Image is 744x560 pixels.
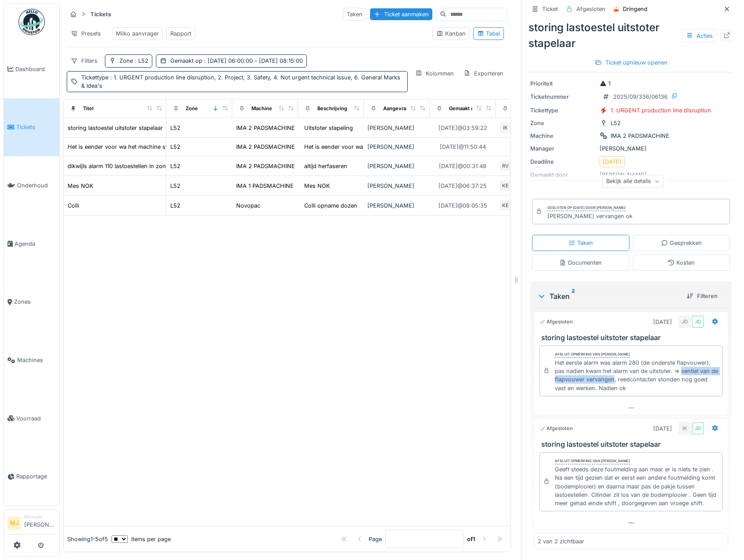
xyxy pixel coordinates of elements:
div: 2025/09/336/06136 [613,93,668,101]
div: IK [679,422,691,434]
div: IMA 2 PADSMACHINE [236,162,295,170]
div: Gesloten op [DATE] door [PERSON_NAME] [547,205,625,211]
span: Rapportage [16,472,56,481]
div: [DATE] [653,318,672,326]
div: L52 [170,124,180,132]
li: [PERSON_NAME] [24,513,56,532]
div: Manager [530,144,596,153]
div: [DATE] [603,158,622,166]
a: Onderhoud [4,156,59,215]
div: Kolommen [411,67,458,80]
div: Ticketnummer [530,93,596,101]
div: Machine [530,132,596,140]
div: Tickettype [530,106,596,115]
sup: 2 [571,291,575,302]
div: L52 [170,201,180,210]
a: Tickets [4,98,59,157]
div: Titel [83,105,93,112]
div: Manager [24,513,56,520]
div: Het eerste alarm was alarm 280 (de onderste flapvouwer), pas nadien kwam het alarm van de uitstot... [555,359,719,392]
div: L52 [170,162,180,170]
div: L52 [611,119,621,127]
strong: Tickets [87,10,115,18]
span: Voorraad [16,414,56,423]
strong: of 1 [467,535,475,543]
a: Rapportage [4,448,59,506]
a: Machines [4,331,59,389]
div: IK [499,122,511,134]
div: 1 [600,79,611,88]
div: Afgesloten [539,425,573,432]
div: Het is eender voor wa het machine stopt,moet je... [304,143,439,151]
div: Ticket aanmaken [370,8,432,20]
div: Zone [186,105,198,112]
div: [DATE] [653,424,672,433]
div: [PERSON_NAME] [367,162,426,170]
div: [DATE] @ 08:05:35 [438,201,487,210]
a: Voorraad [4,389,59,448]
div: Filteren [683,290,721,302]
div: Zone [119,57,148,65]
div: [PERSON_NAME] [367,182,426,190]
div: Aangevraagd door [383,105,427,112]
div: IMA 1 PADSMACHINE [236,182,294,190]
div: Zone [530,119,596,127]
a: Agenda [4,215,59,273]
div: Kanban [436,29,466,38]
div: Showing 1 - 5 of 5 [67,535,108,543]
div: Tickettype [81,73,404,90]
h3: storing lastoestel uitstoter stapelaar [541,334,724,342]
a: Zones [4,273,59,331]
div: [DATE] @ 00:31:48 [439,162,486,170]
div: Milko aanvrager [116,29,159,38]
div: Dringend [623,5,647,13]
div: JD [508,122,520,134]
div: Beschrijving [317,105,347,112]
span: : [DATE] 06:00:00 - [DATE] 08:15:00 [202,57,303,64]
div: JD [679,316,691,328]
div: 1. URGENT production line disruption [611,106,711,115]
div: Afgesloten [539,318,573,326]
div: Rapport [170,29,191,38]
div: Afgesloten [576,5,605,13]
div: Novopac [236,201,260,210]
div: Ticket [542,5,558,13]
div: L52 [170,182,180,190]
div: Het is eender voor wa het machine stopt moet je elke keer volledig herfaseren. Dan wachten op tem... [68,143,357,151]
div: JD [692,316,704,328]
div: [PERSON_NAME] [367,124,426,132]
div: altijd herfaseren [304,162,347,170]
span: Onderhoud [17,181,56,190]
div: [PERSON_NAME] [530,144,732,153]
div: Taken [537,291,679,302]
div: Uitstoter stapeling [304,124,353,132]
div: IMA 2 PADSMACHINE [611,132,669,140]
a: Dashboard [4,40,59,98]
div: [PERSON_NAME] vervangen ok [547,212,633,220]
div: [PERSON_NAME] [367,143,426,151]
div: Gemaakt op [449,105,477,112]
h3: storing lastoestel uitstoter stapelaar [541,440,724,449]
div: IMA 2 PADSMACHINE [236,143,295,151]
div: KE [499,199,511,212]
div: Mes NOK [68,182,93,190]
div: [DATE] @ 06:37:25 [438,182,487,190]
div: storing lastoestel uitstoter stapelaar [68,124,163,132]
div: Geeft steeds deze foutmelding aan maar er is niets te zien . Na een tijd gezien dat er eerst een ... [555,465,719,507]
div: RV [499,160,511,172]
div: Page [369,535,382,543]
div: Filters [67,54,101,67]
div: Taken [568,239,593,247]
div: Presets [67,27,105,40]
div: Deadline [530,158,596,166]
div: [PERSON_NAME] [367,201,426,210]
div: Colli opname dozen [304,201,357,210]
span: Tickets [16,123,56,131]
div: Machine [252,105,272,112]
li: MJ [7,517,21,530]
div: IMA 2 PADSMACHINE [236,124,295,132]
div: KE [499,179,511,192]
div: Bekijk alle details [602,175,664,188]
div: Tabel [477,29,500,38]
div: Afsluit opmerking van [PERSON_NAME] [555,458,630,464]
